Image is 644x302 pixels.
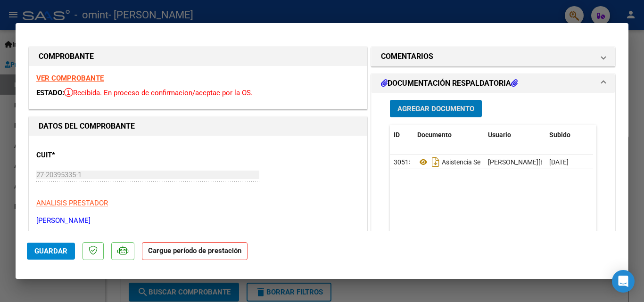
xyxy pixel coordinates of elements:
[64,89,253,97] span: Recibida. En proceso de confirmacion/aceptac por la OS.
[36,215,360,226] p: [PERSON_NAME]
[36,89,64,97] span: ESTADO:
[593,125,640,145] datatable-header-cell: Acción
[381,51,433,62] h1: COMENTARIOS
[39,52,94,61] strong: COMPROBANTE
[36,150,133,161] p: CUIT
[484,125,545,145] datatable-header-cell: Usuario
[27,243,75,260] button: Guardar
[417,158,506,166] span: Asistencia Septiembre
[381,78,518,89] h1: DOCUMENTACIÓN RESPALDATORIA
[612,270,635,293] div: Open Intercom Messenger
[429,155,442,170] i: Descargar documento
[36,199,108,207] span: ANALISIS PRESTADOR
[549,158,569,166] span: [DATE]
[488,131,511,139] span: Usuario
[390,125,413,145] datatable-header-cell: ID
[417,131,452,139] span: Documento
[397,105,474,113] span: Agregar Documento
[549,131,570,139] span: Subido
[142,242,248,261] strong: Cargue período de prestación
[34,247,67,255] span: Guardar
[372,93,615,288] div: DOCUMENTACIÓN RESPALDATORIA
[394,158,413,166] span: 30515
[36,74,104,82] a: VER COMPROBANTE
[390,100,482,117] button: Agregar Documento
[39,122,135,131] strong: DATOS DEL COMPROBANTE
[413,125,484,145] datatable-header-cell: Documento
[372,74,615,93] mat-expansion-panel-header: DOCUMENTACIÓN RESPALDATORIA
[394,131,400,139] span: ID
[372,47,615,66] mat-expansion-panel-header: COMENTARIOS
[545,125,593,145] datatable-header-cell: Subido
